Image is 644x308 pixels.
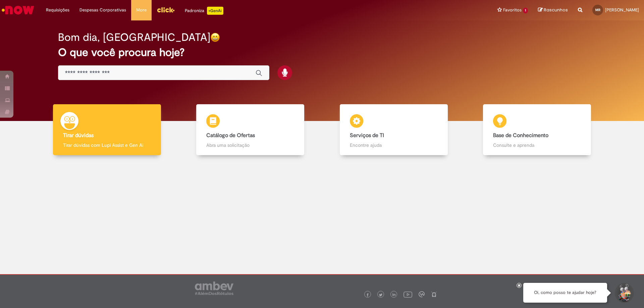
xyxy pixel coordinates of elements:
a: Tirar dúvidas Tirar dúvidas com Lupi Assist e Gen Ai [35,104,179,156]
span: MR [595,8,600,12]
a: Catálogo de Ofertas Abra uma solicitação [179,104,322,156]
div: Oi, como posso te ajudar hoje? [523,283,607,303]
span: 1 [523,8,528,13]
b: Serviços de TI [350,132,384,139]
button: Iniciar Conversa de Suporte [614,283,634,303]
img: click_logo_yellow_360x200.png [157,5,175,15]
img: logo_footer_linkedin.png [392,293,396,297]
h2: Bom dia, [GEOGRAPHIC_DATA] [58,32,210,43]
span: Despesas Corporativas [79,7,126,13]
span: Favoritos [503,7,522,13]
img: logo_footer_workplace.png [419,291,425,297]
a: Rascunhos [538,7,568,13]
img: logo_footer_naosei.png [431,291,437,297]
p: Tirar dúvidas com Lupi Assist e Gen Ai [63,142,151,148]
p: +GenAi [207,7,223,15]
p: Encontre ajuda [350,142,438,148]
img: logo_footer_ambev_rotulo_gray.png [195,282,233,295]
b: Tirar dúvidas [63,132,94,139]
a: Base de Conhecimento Consulte e aprenda [466,104,609,156]
h2: O que você procura hoje? [58,47,586,58]
div: Padroniza [185,7,223,15]
img: logo_footer_twitter.png [379,293,382,297]
span: [PERSON_NAME] [605,7,639,13]
span: More [136,7,147,13]
span: Requisições [46,7,69,13]
b: Catálogo de Ofertas [206,132,255,139]
p: Consulte e aprenda [493,142,581,148]
img: logo_footer_facebook.png [366,293,369,297]
img: ServiceNow [1,3,35,17]
img: happy-face.png [210,33,220,42]
b: Base de Conhecimento [493,132,548,139]
p: Abra uma solicitação [206,142,294,148]
a: Serviços de TI Encontre ajuda [322,104,466,156]
span: Rascunhos [544,7,568,13]
img: logo_footer_youtube.png [404,290,412,299]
